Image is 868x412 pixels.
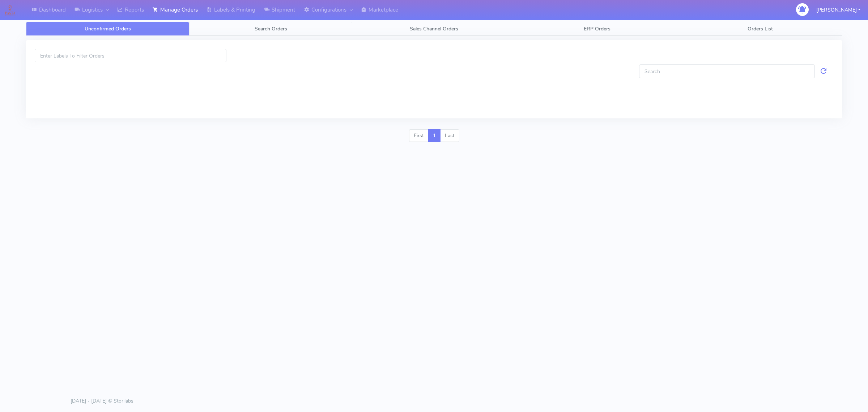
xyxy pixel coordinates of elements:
[428,129,441,142] a: 1
[35,49,226,62] input: Enter Labels To Filter Orders
[255,25,287,32] span: Search Orders
[639,64,815,78] input: Search
[410,25,458,32] span: Sales Channel Orders
[811,3,866,17] button: [PERSON_NAME]
[85,25,131,32] span: Unconfirmed Orders
[748,25,773,32] span: Orders List
[584,25,610,32] span: ERP Orders
[26,22,842,36] ul: Tabs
